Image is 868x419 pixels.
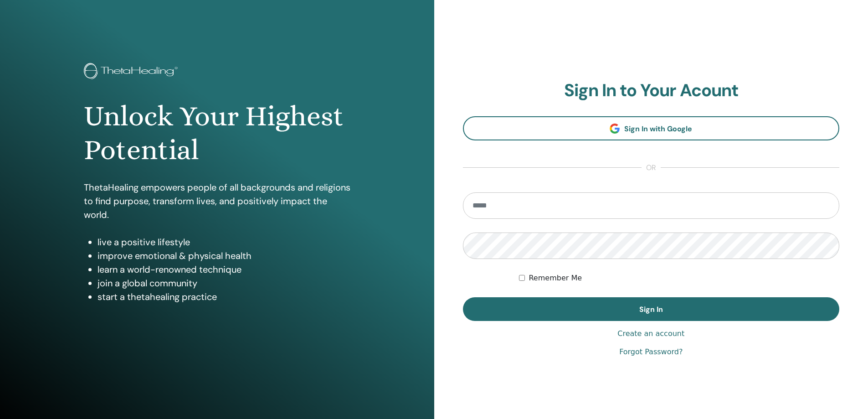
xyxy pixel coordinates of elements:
a: Sign In with Google [463,116,840,140]
p: ThetaHealing empowers people of all backgrounds and religions to find purpose, transform lives, a... [84,181,350,222]
span: or [642,162,661,173]
li: start a thetahealing practice [98,290,350,304]
li: join a global community [98,276,350,290]
button: Sign In [463,297,840,321]
h2: Sign In to Your Acount [463,80,840,101]
span: Sign In with Google [624,124,692,134]
a: Forgot Password? [619,347,683,357]
span: Sign In [639,305,663,314]
h1: Unlock Your Highest Potential [84,99,350,167]
li: live a positive lifestyle [98,235,350,249]
label: Remember Me [529,273,582,284]
div: Keep me authenticated indefinitely or until I manually logout [519,273,839,284]
a: Create an account [617,328,684,339]
li: learn a world-renowned technique [98,263,350,276]
li: improve emotional & physical health [98,249,350,263]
